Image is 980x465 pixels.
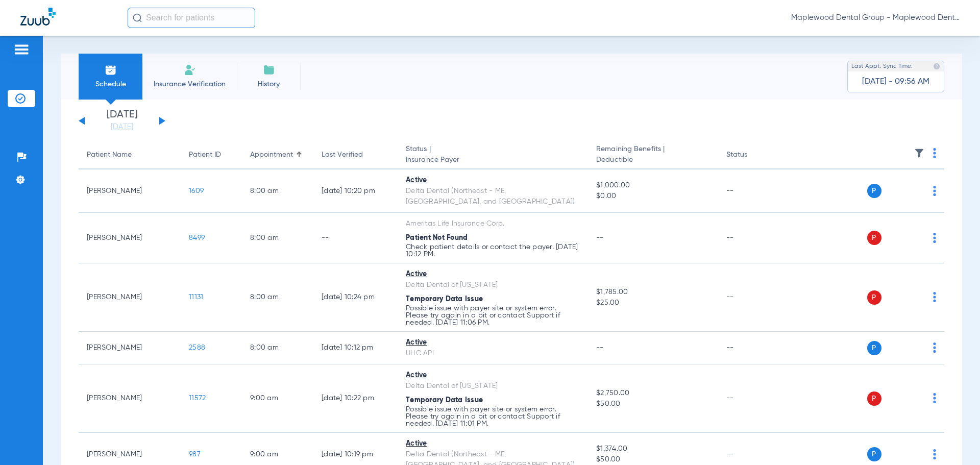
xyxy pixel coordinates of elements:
span: 1609 [189,187,204,194]
td: 8:00 AM [242,332,313,364]
span: -- [596,344,604,351]
img: group-dot-blue.svg [933,148,936,158]
span: $1,785.00 [596,287,709,298]
span: $50.00 [596,454,709,465]
div: Appointment [250,150,305,160]
div: Last Verified [322,150,389,160]
div: Patient Name [87,150,132,160]
td: [DATE] 10:22 PM [313,364,398,433]
td: -- [313,213,398,263]
img: Schedule [105,64,117,76]
td: 8:00 AM [242,263,313,332]
div: Last Verified [322,150,363,160]
img: hamburger-icon [13,43,30,56]
span: $1,000.00 [596,180,709,191]
td: [PERSON_NAME] [79,364,181,433]
span: Temporary Data Issue [406,296,483,303]
div: Patient Name [87,150,173,160]
th: Status [718,141,787,169]
span: Schedule [86,79,135,89]
img: filter.svg [914,148,924,158]
p: Possible issue with payer site or system error. Please try again in a bit or contact Support if n... [406,305,580,326]
td: [PERSON_NAME] [79,332,181,364]
span: Last Appt. Sync Time: [851,61,913,71]
img: group-dot-blue.svg [933,393,936,403]
div: Active [406,269,580,280]
span: History [244,79,293,89]
span: Insurance Verification [150,79,229,89]
img: group-dot-blue.svg [933,342,936,353]
span: P [867,290,881,305]
span: P [867,447,881,461]
div: Appointment [250,150,293,160]
th: Remaining Benefits | [588,141,718,169]
img: Manual Insurance Verification [184,64,196,76]
div: Active [406,175,580,186]
div: UHC API [406,348,580,359]
span: [DATE] - 09:56 AM [862,77,929,87]
span: $0.00 [596,191,709,202]
td: 9:00 AM [242,364,313,433]
img: History [263,64,275,76]
span: P [867,391,881,406]
div: Delta Dental (Northeast - ME, [GEOGRAPHIC_DATA], and [GEOGRAPHIC_DATA]) [406,186,580,207]
span: P [867,341,881,355]
img: group-dot-blue.svg [933,233,936,243]
a: [DATE] [91,122,153,132]
img: Zuub Logo [20,8,56,26]
td: [PERSON_NAME] [79,263,181,332]
span: $2,750.00 [596,388,709,399]
td: [PERSON_NAME] [79,213,181,263]
span: -- [596,234,604,241]
iframe: Chat Widget [929,416,980,465]
span: P [867,184,881,198]
span: 2588 [189,344,205,351]
td: -- [718,169,787,213]
div: Patient ID [189,150,221,160]
img: Search Icon [133,13,142,22]
p: Possible issue with payer site or system error. Please try again in a bit or contact Support if n... [406,406,580,427]
span: 11131 [189,293,203,301]
div: Patient ID [189,150,234,160]
span: Insurance Payer [406,155,580,165]
div: Delta Dental of [US_STATE] [406,280,580,290]
td: [DATE] 10:24 PM [313,263,398,332]
img: group-dot-blue.svg [933,186,936,196]
td: 8:00 AM [242,169,313,213]
input: Search for patients [128,8,255,28]
th: Status | [398,141,588,169]
span: Patient Not Found [406,234,468,241]
td: [DATE] 10:12 PM [313,332,398,364]
div: Ameritas Life Insurance Corp. [406,218,580,229]
li: [DATE] [91,110,153,132]
span: 11572 [189,395,206,402]
div: Delta Dental of [US_STATE] [406,381,580,391]
span: Deductible [596,155,709,165]
span: P [867,231,881,245]
td: 8:00 AM [242,213,313,263]
span: $25.00 [596,298,709,308]
td: -- [718,332,787,364]
span: 987 [189,451,201,458]
p: Check patient details or contact the payer. [DATE] 10:12 PM. [406,243,580,258]
span: $1,374.00 [596,444,709,454]
span: Maplewood Dental Group - Maplewood Dental Group [791,13,960,23]
td: [DATE] 10:20 PM [313,169,398,213]
span: $50.00 [596,399,709,409]
span: 8499 [189,234,205,241]
td: [PERSON_NAME] [79,169,181,213]
img: last sync help info [933,63,940,70]
div: Active [406,337,580,348]
img: group-dot-blue.svg [933,292,936,302]
td: -- [718,213,787,263]
div: Active [406,438,580,449]
td: -- [718,263,787,332]
div: Active [406,370,580,381]
td: -- [718,364,787,433]
span: Temporary Data Issue [406,397,483,404]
